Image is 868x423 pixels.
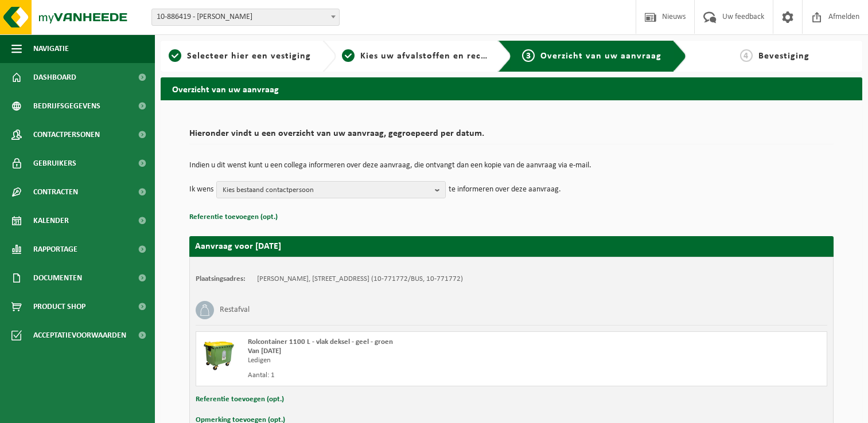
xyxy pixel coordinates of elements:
[342,49,489,63] a: 2Kies uw afvalstoffen en recipiënten
[540,52,661,61] span: Overzicht van uw aanvraag
[189,162,834,170] p: Indien u dit wenst kunt u een collega informeren over deze aanvraag, die ontvangt dan een kopie v...
[169,49,181,62] span: 1
[740,49,753,62] span: 4
[758,52,809,61] span: Bevestiging
[189,210,278,225] button: Referentie toevoegen (opt.)
[161,77,862,100] h2: Overzicht van uw aanvraag
[449,181,561,198] p: te informeren over deze aanvraag.
[33,264,82,292] span: Documenten
[152,9,339,25] span: 10-886419 - VANNESTE ALEXANDER - MOORSLEDE
[33,292,85,321] span: Product Shop
[522,49,535,62] span: 3
[196,392,284,407] button: Referentie toevoegen (opt.)
[189,129,834,144] h2: Hieronder vindt u een overzicht van uw aanvraag, gegroepeerd per datum.
[248,338,393,346] span: Rolcontainer 1100 L - vlak deksel - geel - groen
[248,347,281,355] strong: Van [DATE]
[196,275,246,283] strong: Plaatsingsadres:
[33,206,69,235] span: Kalender
[216,181,446,198] button: Kies bestaand contactpersoon
[33,63,76,92] span: Dashboard
[195,242,281,251] strong: Aanvraag voor [DATE]
[187,52,311,61] span: Selecteer hier een vestiging
[33,149,76,178] span: Gebruikers
[33,120,100,149] span: Contactpersonen
[33,34,69,63] span: Navigatie
[360,52,518,61] span: Kies uw afvalstoffen en recipiënten
[166,49,313,63] a: 1Selecteer hier een vestiging
[202,338,236,372] img: WB-1100-HPE-GN-50.png
[248,356,558,365] div: Ledigen
[248,371,558,380] div: Aantal: 1
[257,275,463,284] td: [PERSON_NAME], [STREET_ADDRESS] (10-771772/BUS, 10-771772)
[223,182,430,199] span: Kies bestaand contactpersoon
[33,92,100,120] span: Bedrijfsgegevens
[151,9,340,26] span: 10-886419 - VANNESTE ALEXANDER - MOORSLEDE
[33,235,77,264] span: Rapportage
[342,49,355,62] span: 2
[33,321,126,350] span: Acceptatievoorwaarden
[33,178,78,206] span: Contracten
[189,181,213,198] p: Ik wens
[220,301,250,319] h3: Restafval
